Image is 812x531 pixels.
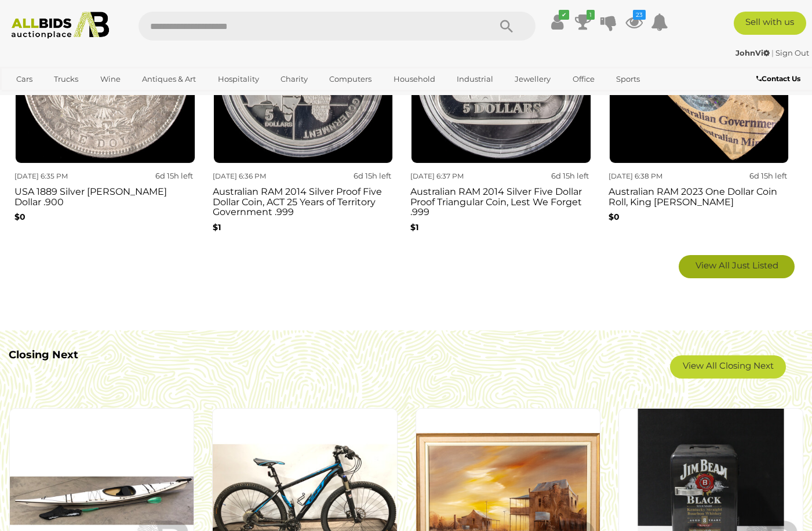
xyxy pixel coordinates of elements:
[14,170,101,183] div: [DATE] 6:35 PM
[735,48,771,57] a: JohnVi
[609,170,696,183] div: [DATE] 6:38 PM
[749,171,787,180] strong: 6d 15h left
[679,255,795,278] a: View All Just Listed
[93,70,128,89] a: Wine
[735,48,770,57] strong: JohnVi
[771,48,774,57] span: |
[410,170,497,183] div: [DATE] 6:37 PM
[756,72,803,85] a: Contact Us
[210,70,267,89] a: Hospitality
[354,171,391,180] strong: 6d 15h left
[507,70,558,89] a: Jewellery
[587,10,595,20] i: 1
[609,212,620,222] b: $0
[551,171,589,180] strong: 6d 15h left
[696,260,778,271] span: View All Just Listed
[46,70,86,89] a: Trucks
[559,10,569,20] i: ✔
[14,212,26,222] b: $0
[134,70,203,89] a: Antiques & Art
[625,12,643,32] a: 23
[478,12,536,41] button: Search
[449,70,501,89] a: Industrial
[213,170,300,183] div: [DATE] 6:36 PM
[734,12,806,35] a: Sell with us
[9,348,78,361] b: Closing Next
[322,70,379,89] a: Computers
[14,184,195,207] h3: USA 1889 Silver [PERSON_NAME] Dollar .900
[609,184,789,207] h3: Australian RAM 2023 One Dollar Coin Roll, King [PERSON_NAME]
[213,184,394,217] h3: Australian RAM 2014 Silver Proof Five Dollar Coin, ACT 25 Years of Territory Government .999
[609,70,647,89] a: Sports
[6,12,115,39] img: Allbids.com.au
[273,70,315,89] a: Charity
[155,171,193,180] strong: 6d 15h left
[756,74,800,83] b: Contact Us
[549,12,566,32] a: ✔
[9,89,106,108] a: [GEOGRAPHIC_DATA]
[775,48,809,57] a: Sign Out
[633,10,646,20] i: 23
[574,12,592,32] a: 1
[410,184,591,217] h3: Australian RAM 2014 Silver Five Dollar Proof Triangular Coin, Lest We Forget .999
[410,222,418,232] b: $1
[565,70,602,89] a: Office
[386,70,443,89] a: Household
[213,222,221,232] b: $1
[9,70,40,89] a: Cars
[670,355,786,379] a: View All Closing Next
